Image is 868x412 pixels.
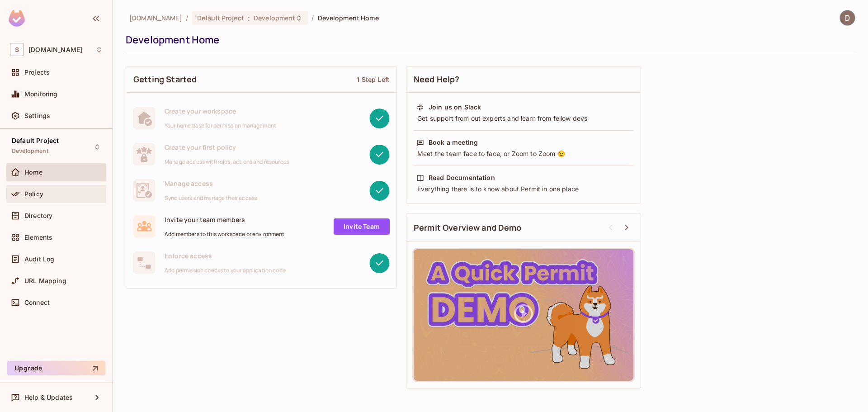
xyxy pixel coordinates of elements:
div: Get support from out experts and learn from fellow devs [416,114,631,123]
span: Your home base for permission management [165,122,276,129]
a: Invite Team [334,218,390,235]
span: : [247,14,250,22]
button: Upgrade [7,361,105,375]
span: Development Home [318,14,379,22]
span: Home [24,169,43,176]
span: Manage access [165,179,257,188]
img: SReyMgAAAABJRU5ErkJggg== [9,10,25,27]
div: Development Home [126,33,851,47]
span: Projects [24,69,50,76]
span: Monitoring [24,90,58,98]
span: Manage access with roles, actions and resources [165,158,289,166]
span: Elements [24,234,52,241]
span: Help & Updates [24,394,73,401]
span: Add members to this workspace or environment [165,231,285,238]
span: Create your workspace [165,107,276,115]
span: Getting Started [133,74,197,85]
li: / [311,14,314,22]
span: Add permission checks to your application code [165,267,286,274]
span: Enforce access [165,251,286,260]
span: Development [254,14,295,22]
span: Invite your team members [165,215,285,224]
span: the active workspace [129,14,182,22]
span: Policy [24,190,43,198]
div: Book a meeting [429,138,478,147]
span: Need Help? [414,74,460,85]
span: Settings [24,112,50,119]
img: Dat Nghiem Quoc [840,10,855,25]
span: Default Project [197,14,244,22]
div: 1 Step Left [357,75,389,84]
span: Default Project [12,137,59,144]
span: Audit Log [24,256,54,263]
span: Create your first policy [165,143,289,152]
div: Read Documentation [429,173,495,182]
div: Meet the team face to face, or Zoom to Zoom 😉 [416,149,631,158]
span: URL Mapping [24,277,66,284]
span: Development [12,147,48,155]
span: Sync users and manage their access [165,194,257,202]
span: Permit Overview and Demo [414,222,522,233]
li: / [186,14,188,22]
div: Join us on Slack [429,103,481,112]
span: S [10,43,24,56]
div: Everything there is to know about Permit in one place [416,185,631,194]
span: Workspace: savameta.com [28,46,82,53]
span: Directory [24,212,52,219]
span: Connect [24,299,50,306]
